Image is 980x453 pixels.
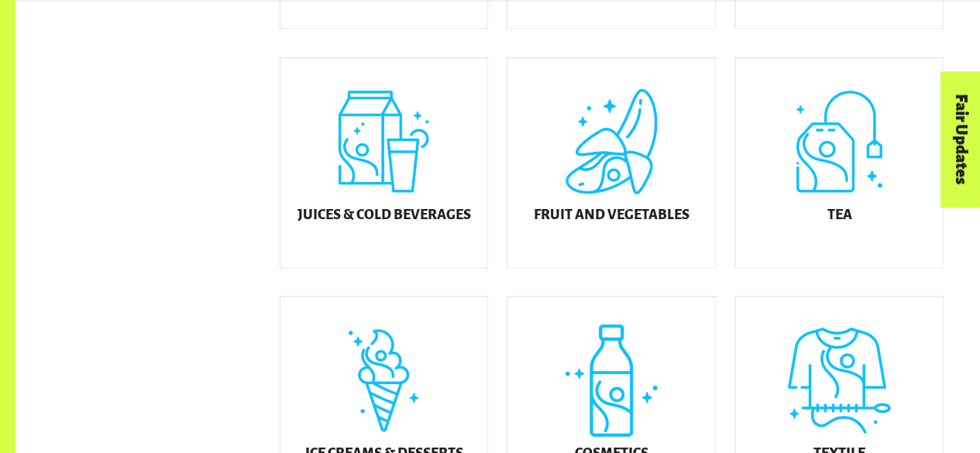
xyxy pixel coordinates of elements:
[534,208,689,223] h5: Fruit and Vegetables
[827,208,851,223] h5: Tea
[297,208,470,223] h5: Juices & Cold Beverages
[734,57,944,268] a: Tea
[507,57,716,268] a: Fruit and Vegetables
[280,57,489,268] a: Juices & Cold Beverages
